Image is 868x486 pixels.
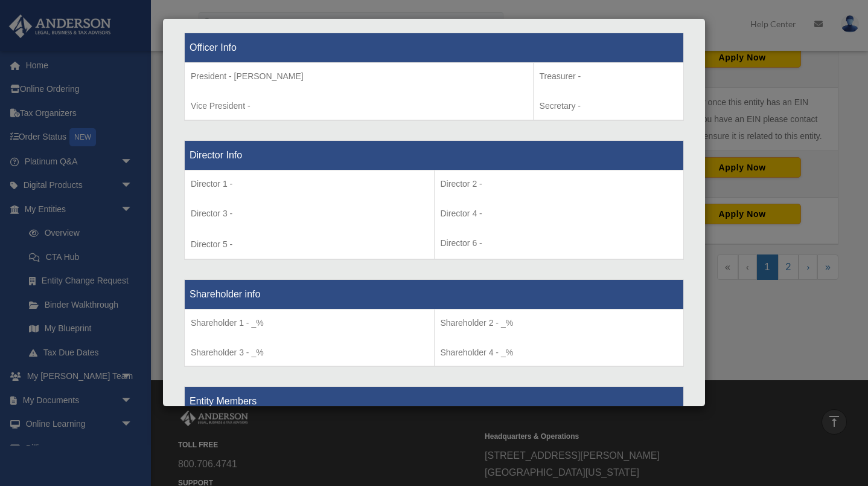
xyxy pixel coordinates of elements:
[191,177,428,192] p: Director 1 -
[540,69,677,84] p: Treasurer -
[441,177,678,192] p: Director 2 -
[185,140,684,170] th: Director Info
[185,387,684,416] th: Entity Members
[191,206,428,221] p: Director 3 -
[441,206,678,221] p: Director 4 -
[540,99,677,114] p: Secretary -
[191,99,527,114] p: Vice President -
[441,316,678,331] p: Shareholder 2 - _%
[185,33,684,63] th: Officer Info
[185,279,684,309] th: Shareholder info
[191,316,428,331] p: Shareholder 1 - _%
[191,69,527,84] p: President - [PERSON_NAME]
[441,345,678,360] p: Shareholder 4 - _%
[191,345,428,360] p: Shareholder 3 - _%
[185,170,435,259] td: Director 5 -
[441,236,678,251] p: Director 6 -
